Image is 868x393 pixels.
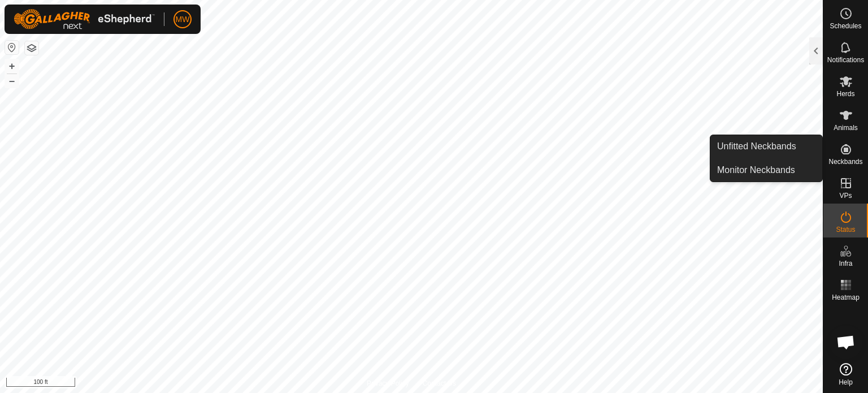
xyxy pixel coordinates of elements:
[5,59,19,73] button: +
[839,379,853,386] span: Help
[176,14,190,25] span: MW
[830,23,861,29] span: Schedules
[710,159,822,182] a: Monitor Neckbands
[5,74,19,88] button: –
[829,325,863,359] div: Open chat
[717,163,795,177] span: Monitor Neckbands
[839,260,852,267] span: Infra
[836,226,855,233] span: Status
[710,135,822,158] a: Unfitted Neckbands
[832,294,860,301] span: Heatmap
[5,41,19,54] button: Reset Map
[834,124,858,131] span: Animals
[14,9,155,29] img: Gallagher Logo
[828,158,862,165] span: Neckbands
[367,378,409,388] a: Privacy Policy
[25,41,38,55] button: Map Layers
[836,90,854,97] span: Herds
[827,57,864,63] span: Notifications
[823,359,868,390] a: Help
[717,140,796,153] span: Unfitted Neckbands
[423,378,456,388] a: Contact Us
[839,192,852,199] span: VPs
